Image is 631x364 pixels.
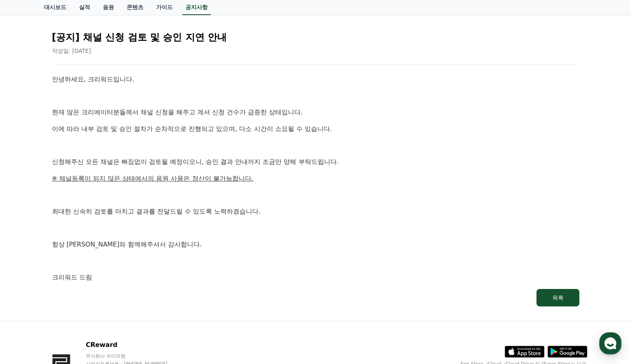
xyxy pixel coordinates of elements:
p: 현재 많은 크리에이터분들께서 채널 신청을 해주고 계셔 신청 건수가 급증한 상태입니다. [52,107,579,117]
p: 신청해주신 모든 채널은 빠짐없이 검토될 예정이오니, 승인 결과 안내까지 조금만 양해 부탁드립니다. [52,157,579,167]
p: 항상 [PERSON_NAME]와 함께해주셔서 감사합니다. [52,239,579,250]
button: 목록 [536,289,579,306]
span: 작성일: [DATE] [52,48,91,54]
p: 크리워드 드림 [52,272,579,283]
p: CReward [86,340,183,350]
p: 주식회사 와이피랩 [86,353,183,359]
span: 설정 [123,264,132,270]
a: 설정 [102,252,152,272]
p: 안녕하세요, 크리워드입니다. [52,74,579,85]
h2: [공지] 채널 신청 검토 및 승인 지연 안내 [52,31,579,44]
a: 대화 [52,252,102,272]
a: 목록 [52,289,579,306]
span: 대화 [73,264,82,270]
u: ※ 채널등록이 되지 않은 상태에서의 음원 사용은 정산이 불가능합니다. [52,175,253,182]
div: 목록 [552,294,563,302]
a: 홈 [2,252,52,272]
span: 홈 [25,264,30,270]
p: 최대한 신속히 검토를 마치고 결과를 전달드릴 수 있도록 노력하겠습니다. [52,206,579,217]
p: 이에 따라 내부 검토 및 승인 절차가 순차적으로 진행되고 있으며, 다소 시간이 소요될 수 있습니다. [52,124,579,134]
